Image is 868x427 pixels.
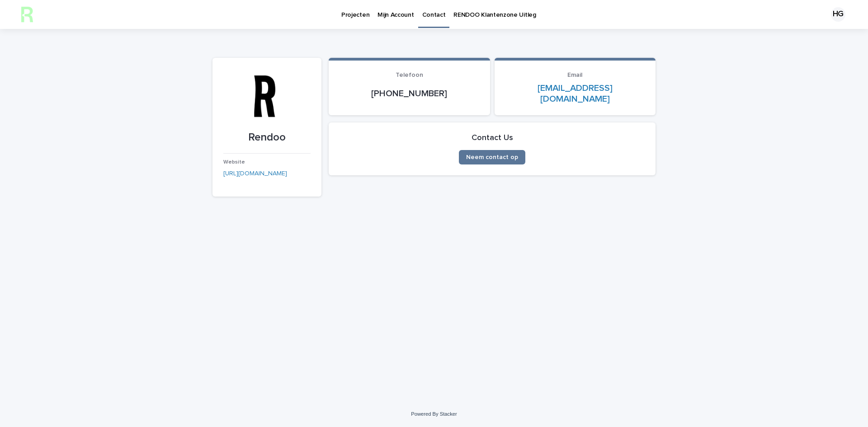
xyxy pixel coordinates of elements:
[567,72,582,78] span: Email
[371,89,447,98] a: [PHONE_NUMBER]
[18,5,36,23] img: h2KIERbZRTK6FourSpbg
[459,150,525,164] a: Neem contact op
[411,411,457,417] a: Powered By Stacker
[831,7,845,22] div: HG
[223,170,287,177] a: [URL][DOMAIN_NAME]
[223,160,245,165] span: Website
[466,154,518,160] span: Neem contact op
[472,133,513,143] h2: Contact Us
[223,131,311,144] p: Rendoo
[538,84,613,103] a: [EMAIL_ADDRESS][DOMAIN_NAME]
[396,72,423,78] span: Telefoon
